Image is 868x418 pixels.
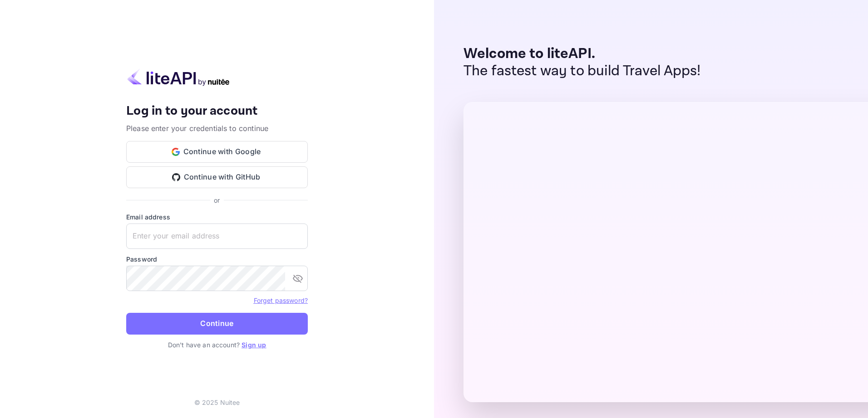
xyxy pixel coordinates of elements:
button: toggle password visibility [289,269,307,287]
p: Don't have an account? [126,340,308,350]
button: Continue [126,313,308,335]
a: Sign up [242,341,266,349]
input: Enter your email address [126,224,308,249]
a: Forget password? [254,296,308,305]
button: Continue with Google [126,141,308,163]
a: Forget password? [254,296,308,304]
label: Email address [126,212,308,222]
p: The fastest way to build Travel Apps! [464,63,701,80]
p: Please enter your credentials to continue [126,123,308,134]
h4: Log in to your account [126,103,308,119]
label: Password [126,254,308,264]
img: liteapi [126,68,231,86]
p: © 2025 Nuitee [194,398,240,407]
p: or [214,195,220,205]
p: Welcome to liteAPI. [464,45,701,63]
button: Continue with GitHub [126,166,308,188]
